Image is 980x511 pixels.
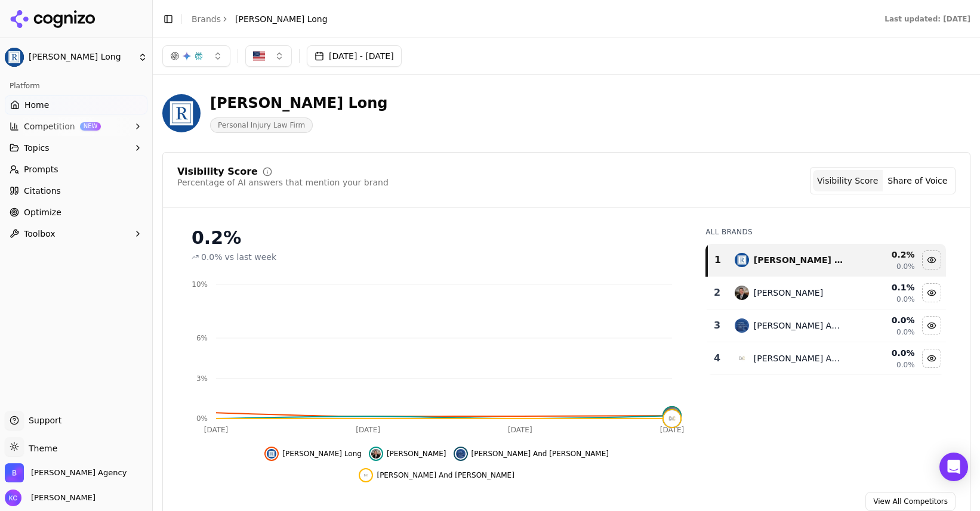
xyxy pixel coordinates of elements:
[939,453,968,481] div: Open Intercom Messenger
[387,449,446,459] span: [PERSON_NAME]
[885,14,970,24] div: Last updated: [DATE]
[225,251,277,263] span: vs last week
[705,244,946,375] div: Data table
[24,99,49,111] span: Home
[192,227,682,249] div: 0.2 %
[754,254,844,266] div: [PERSON_NAME] Long
[5,463,127,482] button: Open organization switcher
[735,286,749,300] img: price benowitz
[754,287,823,299] div: [PERSON_NAME]
[711,318,723,333] div: 3
[24,163,58,175] span: Prompts
[24,414,61,426] span: Support
[713,253,723,267] div: 1
[356,426,380,434] tspan: [DATE]
[5,490,95,506] button: Open user button
[853,249,915,261] div: 0.2 %
[162,94,201,132] img: Regan Zambri Long
[177,176,389,188] div: Percentage of AI answers that mention your brand
[24,228,56,240] span: Toolbox
[5,224,147,243] button: Toolbox
[204,426,229,434] tspan: [DATE]
[707,244,946,277] tr: 1regan zambri long[PERSON_NAME] Long0.2%0.0%Hide regan zambri long data
[210,117,313,133] span: Personal Injury Law Firm
[735,351,749,366] img: cohen and cohen
[26,493,95,503] span: [PERSON_NAME]
[508,426,532,434] tspan: [DATE]
[5,463,24,482] img: Bob Agency
[5,76,147,95] div: Platform
[471,449,609,459] span: [PERSON_NAME] And [PERSON_NAME]
[5,160,147,179] a: Prompts
[707,309,946,342] tr: 3chaikin and sherman[PERSON_NAME] And [PERSON_NAME]0.0%0.0%Hide chaikin and sherman data
[267,449,276,459] img: regan zambri long
[754,352,844,364] div: [PERSON_NAME] And [PERSON_NAME]
[735,253,749,267] img: regan zambri long
[5,138,147,157] button: Topics
[24,185,61,197] span: Citations
[369,447,446,461] button: Hide price benowitz data
[5,48,24,67] img: Regan Zambri Long
[711,351,723,366] div: 4
[196,414,208,423] tspan: 0%
[210,94,388,113] div: [PERSON_NAME] Long
[201,251,223,263] span: 0.0%
[282,449,362,459] span: [PERSON_NAME] Long
[922,250,941,270] button: Hide regan zambri long data
[754,320,844,332] div: [PERSON_NAME] And [PERSON_NAME]
[454,447,609,461] button: Hide chaikin and sherman data
[813,170,883,191] button: Visibility Score
[192,14,221,24] a: Brands
[922,349,941,368] button: Hide cohen and cohen data
[377,470,514,480] span: [PERSON_NAME] And [PERSON_NAME]
[24,444,57,453] span: Theme
[5,203,147,222] a: Optimize
[896,327,915,337] span: 0.0%
[264,447,362,461] button: Hide regan zambri long data
[705,227,946,237] div: All Brands
[883,170,953,191] button: Share of Voice
[359,468,514,482] button: Hide cohen and cohen data
[31,467,127,478] span: Bob Agency
[660,426,685,434] tspan: [DATE]
[24,142,50,154] span: Topics
[361,470,371,480] img: cohen and cohen
[5,95,147,114] a: Home
[192,280,208,289] tspan: 10%
[253,50,265,62] img: US
[711,286,723,300] div: 2
[5,181,147,200] a: Citations
[29,52,133,63] span: [PERSON_NAME] Long
[24,120,75,132] span: Competition
[707,342,946,375] tr: 4cohen and cohen[PERSON_NAME] And [PERSON_NAME]0.0%0.0%Hide cohen and cohen data
[922,283,941,302] button: Hide price benowitz data
[853,314,915,326] div: 0.0 %
[177,167,258,176] div: Visibility Score
[853,281,915,293] div: 0.1 %
[192,13,328,25] nav: breadcrumb
[371,449,381,459] img: price benowitz
[707,277,946,309] tr: 2price benowitz[PERSON_NAME]0.1%0.0%Hide price benowitz data
[5,490,21,506] img: Kristine Cunningham
[735,318,749,333] img: chaikin and sherman
[307,45,402,67] button: [DATE] - [DATE]
[24,206,61,218] span: Optimize
[5,117,147,136] button: CompetitionNEW
[896,262,915,271] span: 0.0%
[664,407,680,424] img: price benowitz
[196,334,208,342] tspan: 6%
[853,347,915,359] div: 0.0 %
[896,295,915,304] span: 0.0%
[80,122,101,131] span: NEW
[922,316,941,335] button: Hide chaikin and sherman data
[235,13,328,25] span: [PERSON_NAME] Long
[865,492,956,511] a: View All Competitors
[196,374,208,383] tspan: 3%
[456,449,466,459] img: chaikin and sherman
[664,410,680,427] img: cohen and cohen
[896,360,915,370] span: 0.0%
